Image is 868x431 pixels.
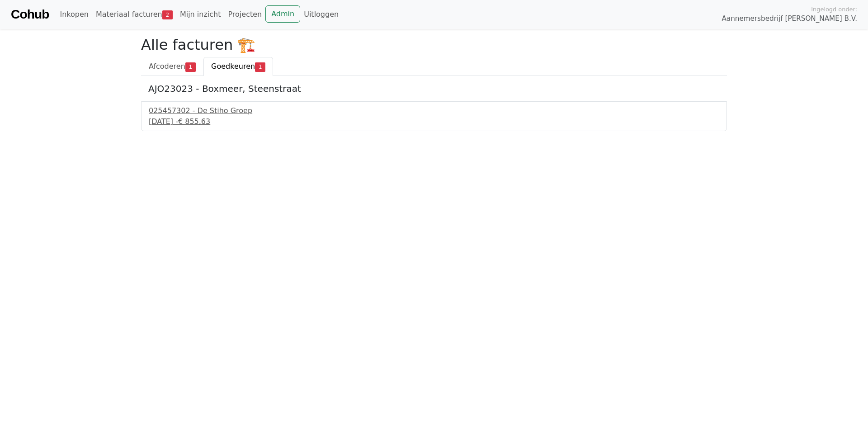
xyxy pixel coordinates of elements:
[149,105,719,116] div: 025457302 - De Stiho Groep
[176,5,225,24] a: Mijn inzicht
[224,5,265,24] a: Projecten
[56,5,92,24] a: Inkopen
[141,36,727,53] h2: Alle facturen 🏗️
[265,5,300,23] a: Admin
[255,62,265,71] span: 1
[162,10,173,19] span: 2
[185,62,196,71] span: 1
[148,83,720,94] h5: AJO23023 - Boxmeer, Steenstraat
[149,116,719,127] div: [DATE] -
[203,57,273,76] a: Goedkeuren1
[722,14,857,24] span: Aannemersbedrijf [PERSON_NAME] B.V.
[11,4,49,25] a: Cohub
[178,117,210,126] span: € 855,63
[811,5,857,14] span: Ingelogd onder:
[141,57,203,76] a: Afcoderen1
[211,62,255,71] span: Goedkeuren
[92,5,176,24] a: Materiaal facturen2
[300,5,342,24] a: Uitloggen
[149,62,185,71] span: Afcoderen
[149,105,719,127] a: 025457302 - De Stiho Groep[DATE] -€ 855,63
